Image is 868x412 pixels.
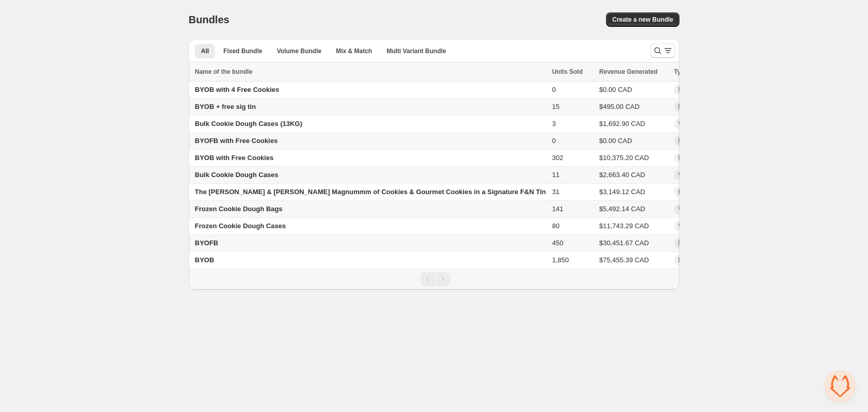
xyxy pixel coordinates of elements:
span: $10,375.20 CAD [599,154,649,162]
span: 31 [552,188,559,196]
span: Mix & Match [336,47,372,55]
span: $0.00 CAD [599,86,632,93]
span: BYOB with 4 Free Cookies [195,86,279,93]
button: Search and filter results [650,43,675,58]
span: 80 [552,222,559,230]
span: 1,850 [552,256,569,264]
span: 0 [552,137,555,145]
span: Mix & Match [678,154,712,162]
span: $75,455.39 CAD [599,256,649,264]
span: Mix & Match [678,103,712,111]
span: BYOB [195,256,214,264]
span: The [PERSON_NAME] & [PERSON_NAME] Magnummm of Cookies & Gourmet Cookies in a Signature F&N Tin [195,188,546,196]
button: Create a new Bundle [606,12,679,27]
span: $0.00 CAD [599,137,632,145]
span: $5,492.14 CAD [599,205,645,213]
button: Revenue Generated [599,67,668,77]
button: Units Sold [552,67,593,77]
span: Multi Variant Bundle [386,47,446,55]
span: Fixed Bundle [678,188,715,196]
span: BYOFB with Free Cookies [195,137,277,145]
span: Mix & Match [678,256,712,264]
span: Bulk Cookie Dough Cases (13KG) [195,120,302,128]
span: All [201,47,209,55]
nav: Pagination [189,268,679,290]
h1: Bundles [189,13,229,26]
span: 15 [552,103,559,110]
span: 0 [552,86,555,93]
span: 11 [552,171,559,179]
span: 450 [552,239,563,247]
span: Units Sold [552,67,582,77]
span: Volume Bundle [678,120,720,128]
span: BYOB with Free Cookies [195,154,273,162]
span: Volume Bundle [678,222,720,230]
span: Mix & Match [678,239,712,247]
div: Type [674,67,724,77]
span: Create a new Bundle [612,15,673,24]
span: Volume Bundle [678,171,720,179]
span: 141 [552,205,563,213]
span: $3,149.12 CAD [599,188,645,196]
div: Name of the bundle [195,67,546,77]
span: Fixed Bundle [223,47,262,55]
span: BYOFB [195,239,219,247]
span: $30,451.67 CAD [599,239,649,247]
span: Mix & Match [678,86,712,94]
span: Revenue Generated [599,67,658,77]
span: Frozen Cookie Dough Bags [195,205,283,213]
span: Bulk Cookie Dough Cases [195,171,278,179]
span: $2,663.40 CAD [599,171,645,179]
span: $1,692.90 CAD [599,120,645,128]
span: Volume Bundle [277,47,321,55]
span: Volume Bundle [678,205,720,213]
span: 3 [552,120,555,128]
span: BYOB + free sig tin [195,103,256,110]
span: $495.00 CAD [599,103,640,110]
span: Frozen Cookie Dough Cases [195,222,286,230]
div: Ouvrir le chat [825,371,856,402]
span: $11,743.29 CAD [599,222,649,230]
span: 302 [552,154,563,162]
span: Mix & Match [678,137,712,145]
